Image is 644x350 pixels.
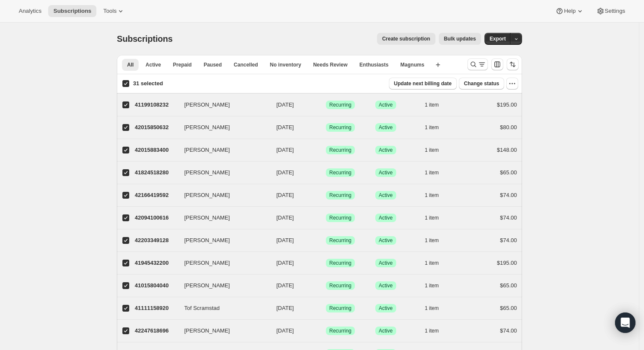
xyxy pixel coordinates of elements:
[135,189,517,201] div: 42166419592[PERSON_NAME][DATE]SuccessRecurringSuccessActive1 item$74.00
[276,169,294,176] span: [DATE]
[425,282,439,289] span: 1 item
[135,280,517,292] div: 41015804040[PERSON_NAME][DATE]SuccessRecurringSuccessActive1 item$65.00
[329,101,351,108] span: Recurring
[500,327,517,334] span: $74.00
[425,327,439,334] span: 1 item
[313,61,348,68] span: Needs Review
[425,212,448,224] button: 1 item
[135,234,517,246] div: 42203349128[PERSON_NAME][DATE]SuccessRecurringSuccessActive1 item$74.00
[425,121,448,133] button: 1 item
[490,35,506,42] span: Export
[379,305,393,312] span: Active
[377,33,435,45] button: Create subscription
[425,302,448,314] button: 1 item
[425,192,439,199] span: 1 item
[179,121,264,134] button: [PERSON_NAME]
[467,58,488,70] button: Search and filter results
[135,101,177,109] p: 41199108232
[270,61,301,68] span: No inventory
[329,124,351,131] span: Recurring
[276,147,294,153] span: [DATE]
[379,282,393,289] span: Active
[500,192,517,198] span: $74.00
[379,327,393,334] span: Active
[184,123,230,132] span: [PERSON_NAME]
[431,59,445,71] button: Create new view
[425,234,448,246] button: 1 item
[360,61,389,68] span: Enthusiasts
[484,33,511,45] button: Export
[382,35,430,42] span: Create subscription
[179,256,264,270] button: [PERSON_NAME]
[425,169,439,176] span: 1 item
[329,192,351,199] span: Recurring
[276,124,294,130] span: [DATE]
[400,61,424,68] span: Magnums
[145,61,161,68] span: Active
[425,124,439,131] span: 1 item
[179,188,264,202] button: [PERSON_NAME]
[179,234,264,247] button: [PERSON_NAME]
[135,168,177,177] p: 41824518280
[14,5,46,17] button: Analytics
[425,214,439,221] span: 1 item
[497,147,517,153] span: $148.00
[184,236,230,245] span: [PERSON_NAME]
[135,191,177,200] p: 42166419592
[425,101,439,108] span: 1 item
[184,327,230,335] span: [PERSON_NAME]
[135,167,517,179] div: 41824518280[PERSON_NAME][DATE]SuccessRecurringSuccessActive1 item$65.00
[135,325,517,337] div: 42247618696[PERSON_NAME][DATE]SuccessRecurringSuccessActive1 item$74.00
[179,143,264,157] button: [PERSON_NAME]
[500,214,517,221] span: $74.00
[329,327,351,334] span: Recurring
[500,237,517,243] span: $74.00
[329,305,351,312] span: Recurring
[184,168,230,177] span: [PERSON_NAME]
[500,305,517,311] span: $65.00
[425,260,439,266] span: 1 item
[135,304,177,312] p: 41111158920
[564,8,575,14] span: Help
[276,305,294,311] span: [DATE]
[117,34,173,43] span: Subscriptions
[425,237,439,244] span: 1 item
[329,147,351,153] span: Recurring
[425,189,448,201] button: 1 item
[135,257,517,269] div: 41945432200[PERSON_NAME][DATE]SuccessRecurringSuccessActive1 item$195.00
[135,281,177,290] p: 41015804040
[179,211,264,225] button: [PERSON_NAME]
[379,124,393,131] span: Active
[379,101,393,108] span: Active
[425,325,448,337] button: 1 item
[48,5,96,17] button: Subscriptions
[464,80,499,87] span: Change status
[276,192,294,198] span: [DATE]
[591,5,630,17] button: Settings
[179,324,264,338] button: [PERSON_NAME]
[135,302,517,314] div: 41111158920Tof Scramstad[DATE]SuccessRecurringSuccessActive1 item$65.00
[329,169,351,176] span: Recurring
[276,260,294,266] span: [DATE]
[184,101,230,109] span: [PERSON_NAME]
[329,214,351,221] span: Recurring
[184,304,220,312] span: Tof Scramstad
[497,101,517,108] span: $195.00
[379,214,393,221] span: Active
[439,33,481,45] button: Bulk updates
[98,5,130,17] button: Tools
[425,144,448,156] button: 1 item
[459,78,505,90] button: Change status
[19,8,41,14] span: Analytics
[276,214,294,221] span: [DATE]
[179,279,264,292] button: [PERSON_NAME]
[379,237,393,244] span: Active
[135,99,517,111] div: 41199108232[PERSON_NAME][DATE]SuccessRecurringSuccessActive1 item$195.00
[389,78,457,90] button: Update next billing date
[605,8,625,14] span: Settings
[491,58,503,70] button: Customize table column order and visibility
[379,169,393,176] span: Active
[425,280,448,292] button: 1 item
[379,192,393,199] span: Active
[135,327,177,335] p: 42247618696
